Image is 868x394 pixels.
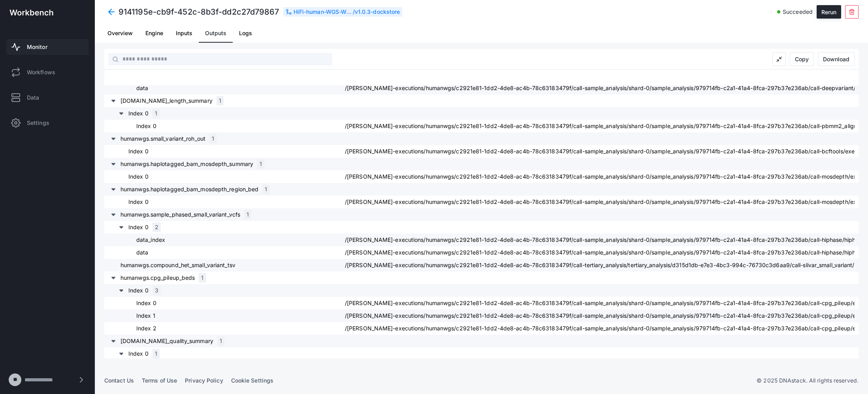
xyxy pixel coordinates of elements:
[209,134,217,143] div: 1
[136,236,165,244] span: data_index
[128,173,149,181] span: Index 0
[136,324,156,332] span: Index 2
[121,274,195,282] span: humanwgs.cpg_pileup_beds
[153,222,161,232] div: 2
[142,377,177,384] a: Terms of Use
[27,94,39,102] span: Data
[153,109,160,118] div: 1
[283,7,403,17] div: /
[121,211,240,219] span: humanwgs.sample_phased_small_variant_vcfs
[27,68,55,76] span: Workflows
[107,30,133,36] span: Overview
[185,377,223,384] a: Privacy Policy
[176,30,192,36] span: Inputs
[121,261,235,269] span: humanwgs.compound_het_small_variant_tsv
[27,119,49,127] span: Settings
[217,96,224,106] div: 1
[121,135,205,143] span: humanwgs.small_variant_roh_out
[355,8,400,16] div: v1.0.3-dockstore
[790,52,814,66] button: Copy
[104,377,134,384] a: Contact Us
[136,299,156,307] span: Index 0
[128,198,149,206] span: Index 0
[294,8,353,16] div: HiFi-human-WGS-WDL/HiFi-human-WGS-WDL
[128,109,149,117] span: Index 0
[136,122,156,130] span: Index 0
[6,115,88,131] a: Settings
[262,185,269,194] div: 1
[128,287,149,294] span: Index 0
[27,43,47,51] span: Monitor
[136,312,155,320] span: Index 1
[121,337,213,345] span: [DOMAIN_NAME]_quality_summary
[199,273,206,283] div: 1
[239,30,252,36] span: Logs
[128,147,149,155] span: Index 0
[121,97,213,105] span: [DOMAIN_NAME]_length_summary
[6,39,88,55] a: Monitor
[818,52,855,66] button: Download
[6,64,88,80] a: Workflows
[136,249,148,256] span: data
[119,6,279,17] h4: 9141195e-cb9f-452c-8b3f-dd2c27d79867
[257,159,264,169] div: 1
[757,377,859,385] p: © 2025 DNAstack. All rights reserved.
[121,185,258,193] span: humanwgs.haplotagged_bam_mosdepth_region_bed
[136,84,148,92] span: data
[217,336,224,346] div: 1
[817,5,841,19] button: Rerun
[153,349,160,358] div: 1
[9,9,53,16] img: workbench-logo-white.svg
[205,30,226,36] span: Outputs
[6,90,88,106] a: Data
[121,160,253,168] span: humanwgs.haplotagged_bam_mosdepth_summary
[153,286,161,295] div: 3
[783,8,813,16] span: Succeeded
[145,30,163,36] span: Engine
[244,210,251,219] div: 1
[231,377,274,384] a: Cookie Settings
[128,350,149,358] span: Index 0
[128,223,149,231] span: Index 0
